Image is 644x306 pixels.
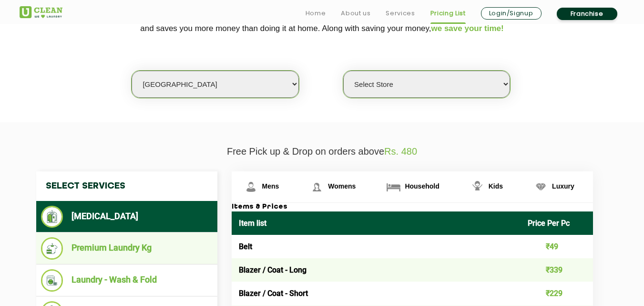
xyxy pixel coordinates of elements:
li: Premium Laundry Kg [41,237,213,260]
a: Services [386,8,415,19]
img: Premium Laundry Kg [41,237,63,260]
td: ₹339 [521,258,593,282]
td: ₹229 [521,282,593,305]
span: Luxury [552,182,574,190]
td: ₹49 [521,235,593,258]
th: Item list [232,211,521,235]
img: UClean Laundry and Dry Cleaning [20,6,62,18]
img: Household [385,179,402,195]
a: Franchise [557,8,617,20]
img: Laundry - Wash & Fold [41,269,63,292]
p: Free Pick up & Drop on orders above [20,146,625,157]
span: Mens [262,182,279,190]
li: Laundry - Wash & Fold [41,269,213,292]
a: About us [341,8,370,19]
span: we save your time! [431,24,504,33]
td: Blazer / Coat - Short [232,282,521,305]
span: Kids [489,182,503,190]
a: Login/Signup [481,7,542,20]
img: Womens [308,179,325,195]
span: Rs. 480 [384,146,417,157]
img: Kids [469,179,486,195]
h3: Items & Prices [232,203,593,211]
td: Blazer / Coat - Long [232,258,521,282]
img: Luxury [532,179,549,195]
a: Home [306,8,326,19]
a: Pricing List [430,8,466,19]
li: [MEDICAL_DATA] [41,206,213,228]
td: Belt [232,235,521,258]
img: Dry Cleaning [41,206,63,228]
h4: Select Services [36,171,217,201]
th: Price Per Pc [521,211,593,235]
span: Household [405,182,439,190]
span: Womens [328,182,356,190]
img: Mens [243,179,259,195]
